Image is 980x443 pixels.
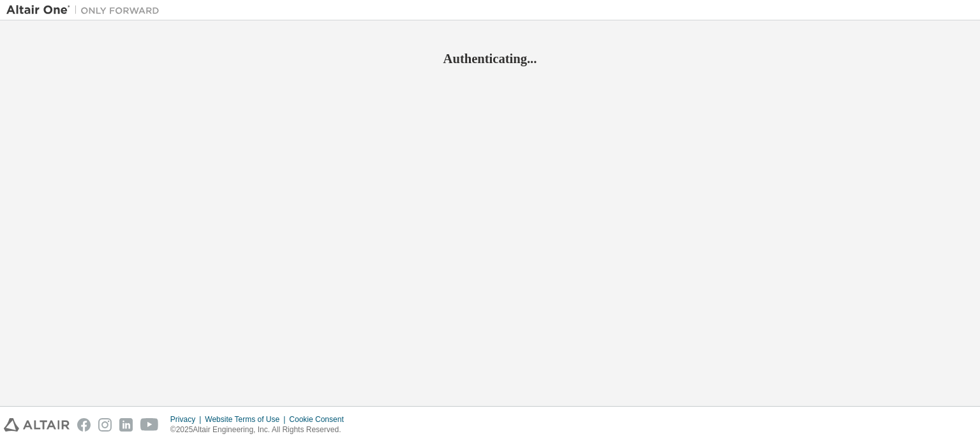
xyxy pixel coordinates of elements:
[289,414,351,425] div: Cookie Consent
[170,425,352,435] p: © 2025 Altair Engineering, Inc. All Rights Reserved.
[77,418,91,432] img: facebook.svg
[6,4,166,17] img: Altair One
[6,50,974,67] h2: Authenticating...
[140,418,159,432] img: youtube.svg
[98,418,112,432] img: instagram.svg
[205,414,289,425] div: Website Terms of Use
[4,418,70,432] img: altair_logo.svg
[119,418,133,432] img: linkedin.svg
[170,414,205,425] div: Privacy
